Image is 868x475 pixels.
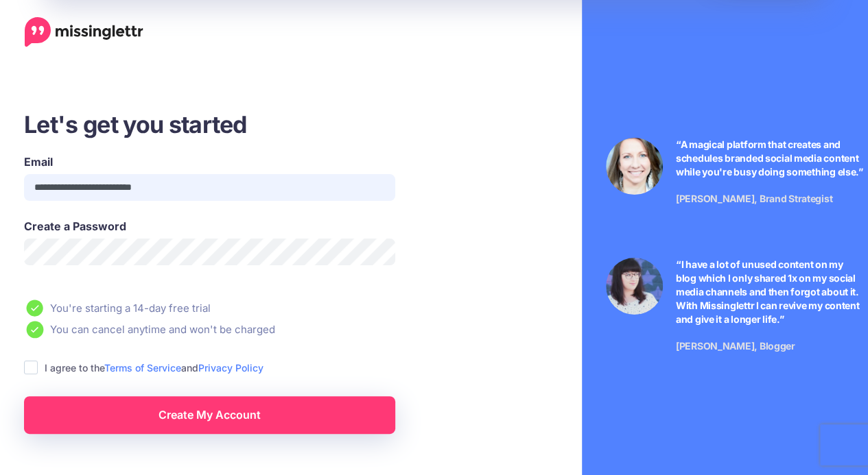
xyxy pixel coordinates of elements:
a: Privacy Policy [198,362,263,374]
p: “I have a lot of unused content on my blog which I only shared 1x on my social media channels and... [676,258,864,326]
label: Create a Password [24,218,395,234]
a: Home [25,17,143,47]
h3: Let's get you started [24,109,473,140]
span: [PERSON_NAME], Blogger [676,340,795,352]
img: Testimonial by Laura Stanik [606,138,663,195]
label: I agree to the and [45,360,263,376]
a: Create My Account [24,396,395,434]
label: Email [24,154,395,170]
span: [PERSON_NAME], Brand Strategist [676,193,832,204]
img: Testimonial by Jeniffer Kosche [606,258,663,315]
p: “A magical platform that creates and schedules branded social media content while you're busy doi... [676,138,864,179]
li: You can cancel anytime and won't be charged [24,321,473,338]
li: You're starting a 14-day free trial [24,300,473,317]
a: Terms of Service [104,362,181,374]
